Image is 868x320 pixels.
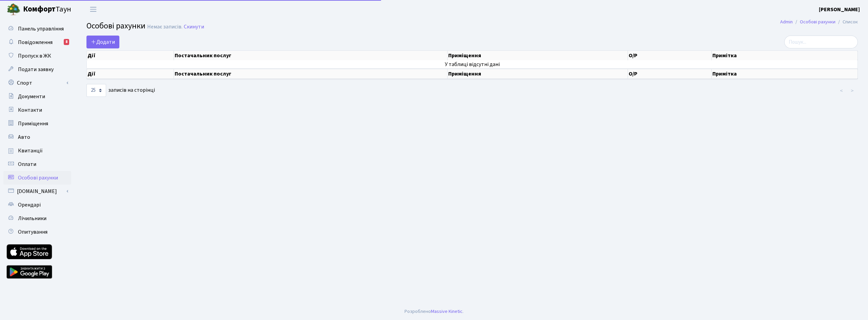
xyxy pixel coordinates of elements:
span: Квитанції [18,147,43,154]
span: Особові рахунки [18,174,58,182]
a: Massive Kinetic [431,308,462,315]
a: Лічильники [3,212,71,225]
a: Особові рахунки [3,171,71,185]
a: Панель управління [3,22,71,36]
th: О/Р [628,51,712,60]
span: Орендарі [18,201,41,209]
a: Документи [3,90,71,103]
th: Приміщення [448,51,628,60]
span: Контакти [18,106,42,114]
td: У таблиці відсутні дані [87,60,858,68]
a: Опитування [3,225,71,239]
span: Особові рахунки [86,20,145,32]
span: Авто [18,133,30,141]
span: Оплати [18,161,36,168]
span: Подати заявку [18,66,54,73]
th: Примітка [712,69,858,79]
a: Контакти [3,103,71,117]
span: Пропуск в ЖК [18,52,51,60]
a: [PERSON_NAME] [819,5,860,14]
nav: breadcrumb [770,15,868,29]
a: [DOMAIN_NAME] [3,185,71,198]
b: Комфорт [23,4,56,15]
span: Документи [18,93,45,100]
a: Admin [780,18,793,25]
span: Таун [23,4,71,15]
span: Панель управління [18,25,64,33]
span: Додати [91,38,115,46]
a: Оплати [3,157,71,171]
a: Пропуск в ЖК [3,49,71,63]
button: Переключити навігацію [85,4,102,15]
b: [PERSON_NAME] [819,6,860,13]
a: Авто [3,130,71,144]
img: logo.png [7,3,20,16]
a: Приміщення [3,117,71,130]
a: Додати [86,36,119,48]
th: Приміщення [448,69,628,79]
label: записів на сторінці [86,84,155,97]
div: 8 [64,39,69,45]
input: Пошук... [784,36,858,48]
span: Повідомлення [18,39,53,46]
th: Дії [87,51,174,60]
th: Примітка [712,51,858,60]
a: Спорт [3,76,71,90]
li: Список [835,18,858,26]
span: Лічильники [18,215,46,222]
span: Приміщення [18,120,48,127]
th: Дії [87,69,174,79]
a: Орендарі [3,198,71,212]
div: Немає записів. [147,24,182,30]
div: Розроблено . [405,308,463,315]
a: Квитанції [3,144,71,157]
a: Скинути [184,24,204,30]
th: О/Р [628,69,712,79]
span: Опитування [18,228,47,236]
a: Повідомлення8 [3,36,71,49]
select: записів на сторінці [86,84,106,97]
a: Особові рахунки [800,18,835,25]
th: Постачальник послуг [174,69,448,79]
a: Подати заявку [3,63,71,76]
th: Постачальник послуг [174,51,448,60]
